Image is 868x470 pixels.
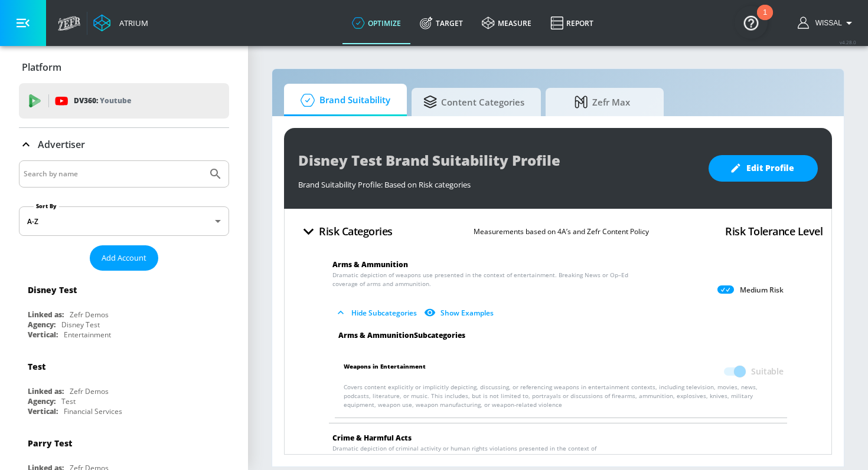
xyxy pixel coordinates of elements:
div: Zefr Demos [70,310,109,320]
div: Parry Test [28,438,72,449]
p: Youtube [100,94,131,107]
div: Disney Test [61,320,100,330]
a: measure [472,2,541,44]
span: Arms & Ammunition [332,259,408,269]
div: Disney TestLinked as:Zefr DemosAgency:Disney TestVertical:Entertainment [19,275,229,343]
div: Vertical: [28,406,58,416]
span: Dramatic depiction of criminal activity or human rights violations presented in the context of en... [332,444,635,462]
div: A-Z [19,206,229,236]
div: TestLinked as:Zefr DemosAgency:TestVertical:Financial Services [19,352,229,419]
p: Advertiser [38,138,85,151]
span: Edit Profile [732,161,794,176]
div: DV360: Youtube [19,83,229,119]
div: Entertainment [64,330,111,340]
span: login as: wissal.elhaddaoui@zefr.com [811,19,842,27]
div: Disney Test [28,284,77,295]
span: Content Categories [423,88,524,116]
div: Zefr Demos [70,386,109,396]
div: Financial Services [64,406,122,416]
a: Report [541,2,603,44]
div: Arms & Ammunition Subcategories [329,331,793,340]
button: Show Examples [422,303,498,323]
div: Brand Suitability Profile: Based on Risk categories [298,173,697,190]
span: Crime & Harmful Acts [332,433,412,443]
span: v 4.28.0 [840,39,856,45]
span: Dramatic depiction of weapons use presented in the context of entertainment. Breaking News or Op–... [332,271,635,288]
span: Brand Suitability [296,86,390,114]
a: optimize [342,2,410,44]
div: Linked as: [28,386,64,396]
button: Edit Profile [709,155,818,182]
span: Weapons in Entertainment [344,360,426,383]
button: Wissal [798,16,856,30]
span: Add Account [102,251,146,265]
p: Medium Risk [740,285,784,295]
div: Atrium [115,18,148,28]
button: Add Account [90,245,158,271]
p: Covers content explicitly or implicitly depicting, discussing, or referencing weapons in entertai... [344,383,784,409]
h4: Risk Tolerance Level [725,223,823,239]
div: Vertical: [28,330,58,340]
a: Atrium [93,14,148,32]
span: Zefr Max [557,88,647,116]
div: Agency: [28,320,56,330]
button: Hide Subcategories [332,303,422,323]
label: Sort By [34,202,59,210]
p: Measurements based on 4A’s and Zefr Content Policy [474,225,649,238]
span: Suitable [751,366,784,377]
input: Search by name [24,166,203,182]
button: Open Resource Center, 1 new notification [735,6,768,39]
p: Platform [22,61,61,74]
h4: Risk Categories [319,223,393,239]
div: Advertiser [19,128,229,161]
div: Test [28,361,45,372]
div: Linked as: [28,310,64,320]
button: Risk Categories [293,218,397,245]
p: DV360: [74,94,131,107]
div: 1 [763,12,767,28]
a: Target [410,2,472,44]
div: Agency: [28,396,56,406]
div: Platform [19,51,229,84]
div: Test [61,396,76,406]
